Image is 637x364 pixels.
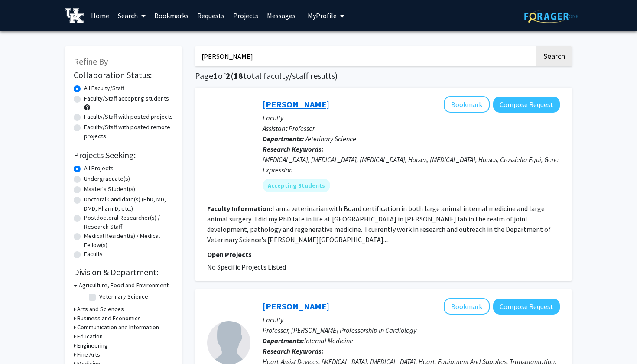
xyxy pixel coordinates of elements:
h3: Communication and Information [77,323,159,332]
p: Faculty [263,113,560,123]
img: University of Kentucky Logo [65,8,84,23]
h1: Page of ( total faculty/staff results) [195,71,572,81]
label: All Faculty/Staff [84,84,124,93]
span: My Profile [308,11,337,20]
h3: Education [77,332,103,341]
img: ForagerOne Logo [524,10,578,23]
p: Professor, [PERSON_NAME] Professorship in Cardiology [263,325,560,335]
h2: Division & Department: [74,267,173,277]
h3: Business and Economics [77,314,141,323]
a: [PERSON_NAME] [263,99,329,110]
button: Add Emma Adam to Bookmarks [444,96,490,113]
label: Faculty/Staff with posted projects [84,112,173,121]
label: Veterinary Science [99,292,148,301]
p: Open Projects [207,249,560,260]
label: Doctoral Candidate(s) (PhD, MD, DMD, PharmD, etc.) [84,195,173,213]
button: Search [536,46,572,66]
h3: Engineering [77,341,108,350]
button: Compose Request to Emma Adam [493,97,560,113]
b: Faculty Information: [207,204,272,213]
h3: Fine Arts [77,350,100,359]
a: Projects [229,0,263,31]
fg-read-more: I am a veterinarian with Board certification in both large animal internal medicine and large ani... [207,204,551,244]
span: Refine By [74,56,108,67]
label: All Projects [84,164,114,173]
iframe: Chat [6,325,37,357]
p: Assistant Professor [263,123,560,133]
a: [PERSON_NAME] [263,301,329,312]
b: Departments: [263,336,304,345]
h3: Arts and Sciences [77,305,124,314]
a: Bookmarks [150,0,193,31]
a: Home [87,0,114,31]
label: Postdoctoral Researcher(s) / Research Staff [84,213,173,231]
h2: Projects Seeking: [74,150,173,160]
span: 2 [226,70,231,81]
label: Master's Student(s) [84,185,135,194]
p: Faculty [263,315,560,325]
label: Undergraduate(s) [84,174,130,183]
h2: Collaboration Status: [74,70,173,80]
button: Add Emma Birks to Bookmarks [444,298,490,315]
b: Research Keywords: [263,347,324,355]
label: Medical Resident(s) / Medical Fellow(s) [84,231,173,250]
button: Compose Request to Emma Birks [493,299,560,315]
h3: Agriculture, Food and Environment [79,281,169,290]
a: Requests [193,0,229,31]
span: 18 [234,70,243,81]
input: Search Keywords [195,46,535,66]
label: Faculty/Staff with posted remote projects [84,123,173,141]
a: Search [114,0,150,31]
b: Departments: [263,134,304,143]
mat-chip: Accepting Students [263,179,330,192]
b: Research Keywords: [263,145,324,153]
span: Internal Medicine [304,336,353,345]
a: Messages [263,0,300,31]
span: No Specific Projects Listed [207,263,286,271]
span: Veterinary Science [304,134,356,143]
span: 1 [213,70,218,81]
label: Faculty/Staff accepting students [84,94,169,103]
label: Faculty [84,250,103,259]
div: [MEDICAL_DATA]; [MEDICAL_DATA]; [MEDICAL_DATA]; Horses; [MEDICAL_DATA]; Horses; Crossiella Equi; ... [263,154,560,175]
